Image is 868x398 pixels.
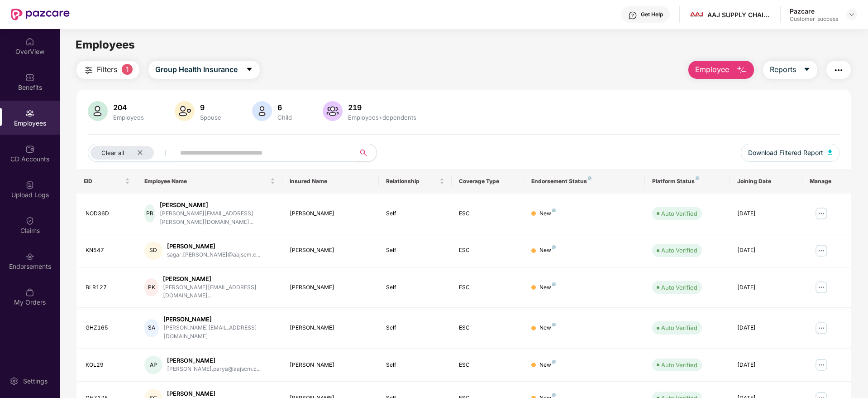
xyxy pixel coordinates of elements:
div: Self [386,361,444,369]
img: svg+xml;base64,PHN2ZyB4bWxucz0iaHR0cDovL3d3dy53My5vcmcvMjAwMC9zdmciIHhtbG5zOnhsaW5rPSJodHRwOi8vd3... [175,101,195,121]
span: Clear all [101,149,124,156]
img: svg+xml;base64,PHN2ZyBpZD0iRW5kb3JzZW1lbnRzIiB4bWxucz0iaHR0cDovL3d3dy53My5vcmcvMjAwMC9zdmciIHdpZH... [25,252,34,261]
img: svg+xml;base64,PHN2ZyBpZD0iRW1wbG95ZWVzIiB4bWxucz0iaHR0cDovL3d3dy53My5vcmcvMjAwMC9zdmciIHdpZHRoPS... [25,109,34,118]
span: Filters [97,64,117,75]
div: [PERSON_NAME] [167,389,254,398]
img: svg+xml;base64,PHN2ZyBpZD0iSG9tZSIgeG1sbnM9Imh0dHA6Ly93d3cudzMub3JnLzIwMDAvc3ZnIiB3aWR0aD0iMjAiIG... [25,37,34,46]
div: Self [386,324,444,332]
div: [PERSON_NAME] [160,201,275,209]
div: ESC [459,361,517,369]
div: [PERSON_NAME] [167,356,261,365]
div: Auto Verified [661,283,697,292]
div: [DATE] [737,324,795,332]
img: svg+xml;base64,PHN2ZyBpZD0iSGVscC0zMngzMiIgeG1sbnM9Imh0dHA6Ly93d3cudzMub3JnLzIwMDAvc3ZnIiB3aWR0aD... [628,11,637,20]
div: Spouse [198,114,223,121]
th: Joining Date [730,169,802,194]
div: [PERSON_NAME].parya@aajscm.c... [167,365,261,374]
span: Employees [76,38,135,51]
div: [PERSON_NAME] [290,361,372,369]
span: Group Health Insurance [155,64,238,75]
div: 9 [198,103,223,112]
button: Reportscaret-down [763,61,817,79]
span: 1 [122,64,133,75]
img: svg+xml;base64,PHN2ZyB4bWxucz0iaHR0cDovL3d3dy53My5vcmcvMjAwMC9zdmciIHdpZHRoPSI4IiBoZWlnaHQ9IjgiIH... [552,393,556,397]
span: Employee [695,64,729,75]
img: svg+xml;base64,PHN2ZyBpZD0iQ2xhaW0iIHhtbG5zPSJodHRwOi8vd3d3LnczLm9yZy8yMDAwL3N2ZyIgd2lkdGg9IjIwIi... [25,216,34,225]
div: New [539,361,556,369]
img: svg+xml;base64,PHN2ZyB4bWxucz0iaHR0cDovL3d3dy53My5vcmcvMjAwMC9zdmciIHhtbG5zOnhsaW5rPSJodHRwOi8vd3... [252,101,272,121]
img: svg+xml;base64,PHN2ZyB4bWxucz0iaHR0cDovL3d3dy53My5vcmcvMjAwMC9zdmciIHhtbG5zOnhsaW5rPSJodHRwOi8vd3... [88,101,108,121]
img: svg+xml;base64,PHN2ZyB4bWxucz0iaHR0cDovL3d3dy53My5vcmcvMjAwMC9zdmciIHdpZHRoPSI4IiBoZWlnaHQ9IjgiIH... [552,323,556,326]
img: svg+xml;base64,PHN2ZyB4bWxucz0iaHR0cDovL3d3dy53My5vcmcvMjAwMC9zdmciIHhtbG5zOnhsaW5rPSJodHRwOi8vd3... [828,150,832,155]
div: Auto Verified [661,209,697,218]
div: [PERSON_NAME][EMAIL_ADDRESS][DOMAIN_NAME] [163,324,275,341]
th: Insured Name [282,169,379,194]
th: Manage [802,169,851,194]
div: Self [386,283,444,292]
div: Platform Status [652,178,722,185]
div: [PERSON_NAME] [163,275,275,283]
div: Self [386,246,444,255]
div: Auto Verified [661,360,697,369]
img: manageButton [814,206,829,221]
div: ESC [459,324,517,332]
img: svg+xml;base64,PHN2ZyB4bWxucz0iaHR0cDovL3d3dy53My5vcmcvMjAwMC9zdmciIHdpZHRoPSI4IiBoZWlnaHQ9IjgiIH... [552,360,556,364]
span: Employee Name [144,178,268,185]
img: svg+xml;base64,PHN2ZyBpZD0iVXBsb2FkX0xvZ3MiIGRhdGEtbmFtZT0iVXBsb2FkIExvZ3MiIHhtbG5zPSJodHRwOi8vd3... [25,180,34,189]
div: Employees+dependents [346,114,418,121]
div: BLR127 [86,283,130,292]
th: Relationship [379,169,451,194]
img: svg+xml;base64,PHN2ZyB4bWxucz0iaHR0cDovL3d3dy53My5vcmcvMjAwMC9zdmciIHdpZHRoPSI4IiBoZWlnaHQ9IjgiIH... [552,245,556,249]
span: Reports [770,64,796,75]
img: svg+xml;base64,PHN2ZyB4bWxucz0iaHR0cDovL3d3dy53My5vcmcvMjAwMC9zdmciIHdpZHRoPSI4IiBoZWlnaHQ9IjgiIH... [552,209,556,212]
button: Download Filtered Report [741,144,839,162]
img: manageButton [814,358,829,372]
div: Customer_success [790,15,838,23]
span: Download Filtered Report [748,148,823,158]
img: svg+xml;base64,PHN2ZyB4bWxucz0iaHR0cDovL3d3dy53My5vcmcvMjAwMC9zdmciIHdpZHRoPSI4IiBoZWlnaHQ9IjgiIH... [588,176,591,180]
img: svg+xml;base64,PHN2ZyB4bWxucz0iaHR0cDovL3d3dy53My5vcmcvMjAwMC9zdmciIHhtbG5zOnhsaW5rPSJodHRwOi8vd3... [736,65,747,76]
button: Group Health Insurancecaret-down [148,61,260,79]
div: KOL29 [86,361,130,369]
img: svg+xml;base64,PHN2ZyBpZD0iTXlfT3JkZXJzIiBkYXRhLW5hbWU9Ik15IE9yZGVycyIgeG1sbnM9Imh0dHA6Ly93d3cudz... [25,288,34,297]
img: manageButton [814,321,829,335]
div: SA [144,319,159,337]
div: [PERSON_NAME] [290,283,372,292]
img: svg+xml;base64,PHN2ZyB4bWxucz0iaHR0cDovL3d3dy53My5vcmcvMjAwMC9zdmciIHdpZHRoPSIyNCIgaGVpZ2h0PSIyNC... [833,65,844,76]
img: svg+xml;base64,PHN2ZyB4bWxucz0iaHR0cDovL3d3dy53My5vcmcvMjAwMC9zdmciIHdpZHRoPSI4IiBoZWlnaHQ9IjgiIH... [552,282,556,286]
div: Auto Verified [661,323,697,332]
img: svg+xml;base64,PHN2ZyBpZD0iQ0RfQWNjb3VudHMiIGRhdGEtbmFtZT0iQ0QgQWNjb3VudHMiIHhtbG5zPSJodHRwOi8vd3... [25,145,34,154]
img: New Pazcare Logo [11,9,70,20]
div: [PERSON_NAME] [167,242,260,251]
div: 204 [111,103,146,112]
div: KN547 [86,246,130,255]
img: svg+xml;base64,PHN2ZyBpZD0iU2V0dGluZy0yMHgyMCIgeG1sbnM9Imh0dHA6Ly93d3cudzMub3JnLzIwMDAvc3ZnIiB3aW... [10,377,19,386]
span: close [137,150,143,155]
span: Relationship [386,178,437,185]
img: manageButton [814,243,829,258]
div: sagar.[PERSON_NAME]@aajscm.c... [167,251,260,259]
div: Employees [111,114,146,121]
div: ESC [459,209,517,218]
div: SD [144,242,162,260]
div: AP [144,356,162,374]
button: search [354,144,377,162]
div: [PERSON_NAME][EMAIL_ADDRESS][DOMAIN_NAME]... [163,283,275,301]
div: Pazcare [790,7,838,15]
div: PR [144,204,156,223]
div: Get Help [641,11,663,18]
div: New [539,246,556,255]
span: caret-down [246,66,253,74]
div: GHZ165 [86,324,130,332]
span: search [354,149,372,156]
div: ESC [459,283,517,292]
div: [PERSON_NAME] [290,324,372,332]
img: svg+xml;base64,PHN2ZyB4bWxucz0iaHR0cDovL3d3dy53My5vcmcvMjAwMC9zdmciIHdpZHRoPSIyNCIgaGVpZ2h0PSIyNC... [83,65,94,76]
div: [PERSON_NAME] [290,246,372,255]
img: svg+xml;base64,PHN2ZyB4bWxucz0iaHR0cDovL3d3dy53My5vcmcvMjAwMC9zdmciIHhtbG5zOnhsaW5rPSJodHRwOi8vd3... [323,101,343,121]
th: Employee Name [137,169,282,194]
span: EID [84,178,123,185]
div: 6 [276,103,294,112]
img: aaj%20logo%20v11.1%202.0.jpg [690,8,703,21]
th: Coverage Type [452,169,524,194]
